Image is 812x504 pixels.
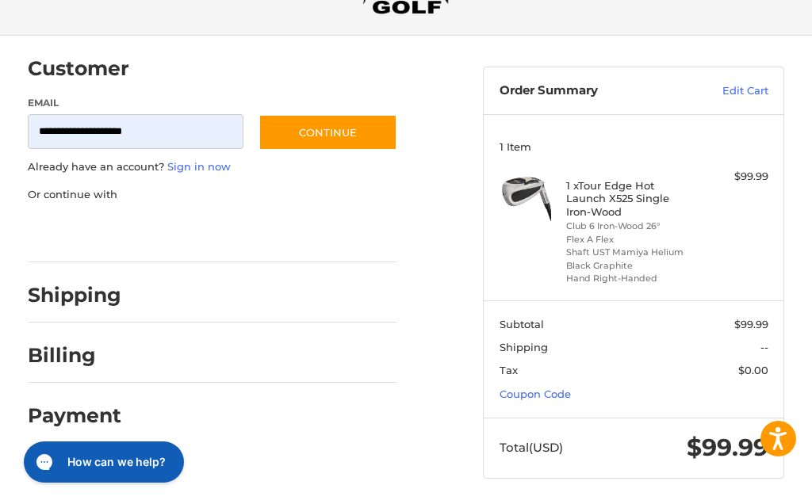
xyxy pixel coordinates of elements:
[760,341,768,353] span: --
[683,83,768,99] a: Edit Cart
[28,96,243,110] label: Email
[259,114,397,151] button: Continue
[566,272,697,285] li: Hand Right-Handed
[28,283,121,307] h2: Shipping
[566,220,697,233] li: Club 6 Iron-Wood 26°
[167,160,231,173] a: Sign in now
[22,218,141,246] iframe: PayPal-paypal
[28,159,398,175] p: Already have an account?
[738,364,768,376] span: $0.00
[500,83,683,99] h3: Order Summary
[157,218,276,246] iframe: PayPal-paylater
[566,179,697,218] h4: 1 x Tour Edge Hot Launch X525 Single Iron-Wood
[500,341,548,353] span: Shipping
[701,169,768,185] div: $99.99
[28,187,398,203] p: Or continue with
[500,364,518,376] span: Tax
[734,318,768,330] span: $99.99
[500,388,571,400] a: Coupon Code
[16,436,189,488] iframe: Gorgias live chat messenger
[500,140,768,153] h3: 1 Item
[687,433,768,462] span: $99.99
[28,403,121,428] h2: Payment
[566,246,697,272] li: Shaft UST Mamiya Helium Black Graphite
[500,440,563,455] span: Total (USD)
[566,233,697,246] li: Flex A Flex
[28,56,129,81] h2: Customer
[500,318,544,330] span: Subtotal
[28,343,121,368] h2: Billing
